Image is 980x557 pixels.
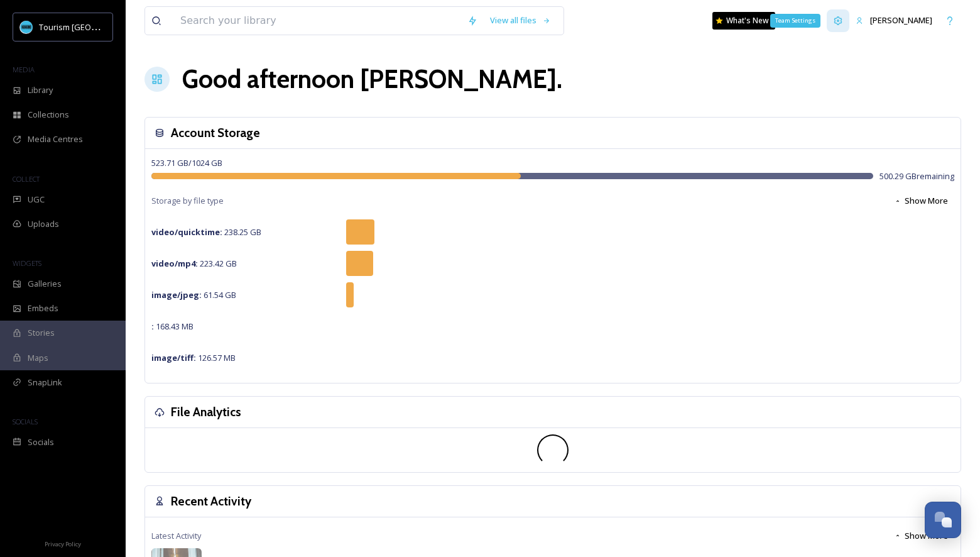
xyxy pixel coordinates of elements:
a: [PERSON_NAME] [849,8,939,33]
button: Open Chat [925,502,961,538]
span: MEDIA [13,65,35,74]
h1: Good afternoon [PERSON_NAME] . [182,60,562,98]
span: 523.71 GB / 1024 GB [151,157,222,168]
span: SOCIALS [13,417,38,426]
span: Stories [28,327,55,339]
h3: Account Storage [171,124,260,142]
span: [PERSON_NAME] [870,14,932,26]
a: Team Settings [827,9,849,32]
span: UGC [28,194,45,206]
span: Latest Activity [151,530,201,542]
span: 223.42 GB [151,258,237,269]
h3: Recent Activity [171,492,251,510]
span: Galleries [28,278,62,290]
strong: image/tiff : [151,352,196,363]
a: Privacy Policy [45,536,81,551]
a: View all files [484,8,557,33]
span: COLLECT [13,174,40,184]
span: 126.57 MB [151,352,236,363]
span: Media Centres [28,133,83,145]
span: 500.29 GB remaining [879,170,954,182]
input: Search your library [174,7,461,35]
strong: video/mp4 : [151,258,198,269]
span: WIDGETS [13,258,41,268]
strong: video/quicktime : [151,226,222,238]
span: Socials [28,436,54,448]
span: 61.54 GB [151,289,236,301]
img: tourism_nanaimo_logo.jpeg [20,21,33,33]
span: 238.25 GB [151,226,261,238]
span: Uploads [28,218,59,230]
span: Library [28,84,53,96]
div: Team Settings [770,14,820,28]
span: 168.43 MB [151,321,193,332]
strong: image/jpeg : [151,289,202,301]
span: Maps [28,352,48,364]
button: Show More [888,189,954,213]
span: Embeds [28,302,58,314]
span: SnapLink [28,377,62,389]
span: Storage by file type [151,195,224,207]
h3: File Analytics [171,403,241,421]
a: What's New [712,12,775,30]
span: Tourism [GEOGRAPHIC_DATA] [39,21,151,33]
button: Show More [888,524,954,548]
strong: : [151,321,154,332]
span: Collections [28,109,69,121]
span: Privacy Policy [45,540,81,548]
